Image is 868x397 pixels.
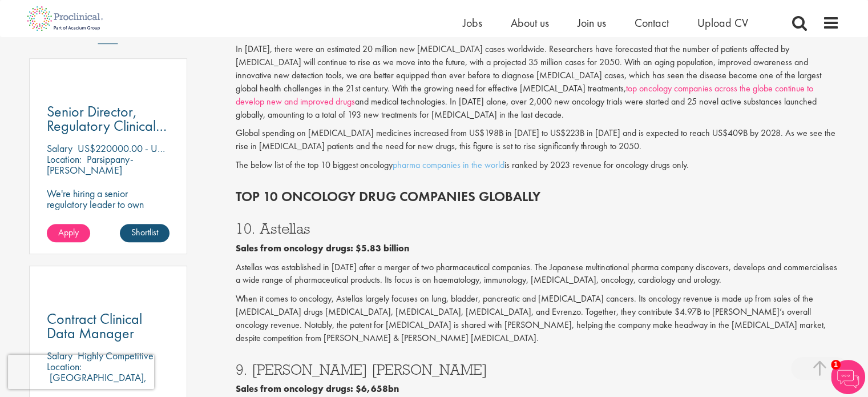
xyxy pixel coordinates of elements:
span: Location: [47,153,82,166]
a: Jobs [463,15,482,30]
p: Global spending on [MEDICAL_DATA] medicines increased from US$198B in [DATE] to US$223B in [DATE]... [236,127,839,153]
a: Shortlist [120,224,169,242]
a: Senior Director, Regulatory Clinical Strategy [47,105,170,133]
a: pharma companies in the world [393,159,504,171]
span: Contract Clinical Data Manager [47,309,142,343]
p: We're hiring a senior regulatory leader to own clinical stage strategy across multiple programs. [47,188,170,231]
a: Upload CV [697,15,748,30]
b: Sales from oncology drugs: $6,658bn [236,383,399,395]
a: Contract Clinical Data Manager [47,312,170,340]
p: In [DATE], there were an estimated 20 million new [MEDICAL_DATA] cases worldwide. Researchers hav... [236,43,839,121]
a: Contact [635,15,669,30]
p: When it comes to oncology, Astellas largely focuses on lung, bladder, pancreatic and [MEDICAL_DAT... [236,292,839,344]
h2: Top 10 Oncology drug companies globally [236,189,839,204]
p: The below list of the top 10 biggest oncology is ranked by 2023 revenue for oncology drugs only. [236,159,839,172]
a: Apply [47,224,90,242]
img: Chatbot [831,360,865,394]
p: US$220000.00 - US$265000 per annum + Highly Competitive Salary [78,142,359,155]
span: Senior Director, Regulatory Clinical Strategy [47,102,167,150]
a: About us [511,15,549,30]
span: Salary [47,142,72,155]
iframe: reCAPTCHA [8,355,154,389]
h3: 10. Astellas [236,221,839,236]
span: 1 [831,360,841,370]
h3: 9. [PERSON_NAME] [PERSON_NAME] [236,362,839,377]
a: Join us [578,15,606,30]
a: top oncology companies across the globe continue to develop new and improved drugs [236,82,813,107]
p: Parsippany-[PERSON_NAME][GEOGRAPHIC_DATA], [GEOGRAPHIC_DATA] [47,153,144,198]
b: Sales from oncology drugs: $5.83 billion [236,242,409,254]
p: Astellas was established in [DATE] after a merger of two pharmaceutical companies. The Japanese m... [236,261,839,287]
span: Apply [58,226,79,238]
